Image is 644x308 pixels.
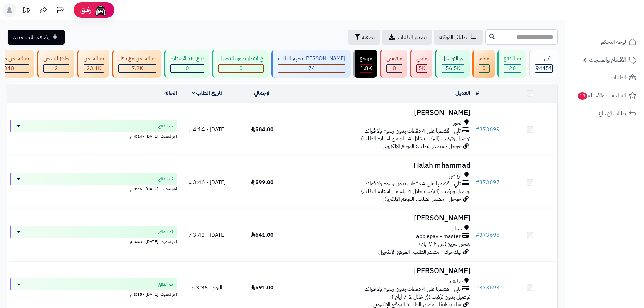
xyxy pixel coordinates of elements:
span: جوجل - مصدر الطلب: الموقع الإلكتروني [383,142,461,150]
div: اخر تحديث: [DATE] - 3:46 م [10,185,177,192]
a: العميل [455,89,470,97]
a: تم الشحن مع ناقل 7.2K [111,50,163,78]
span: 599.00 [251,178,274,186]
span: إضافة طلب جديد [13,33,50,41]
div: معلق [479,55,490,63]
div: 23138 [84,65,104,72]
a: [PERSON_NAME] تجهيز الطلب 74 [270,50,352,78]
a: تم الدفع 26 [496,50,527,78]
span: 2 [55,64,58,72]
div: ملغي [416,55,427,63]
a: طلبات الإرجاع [569,105,640,122]
h3: [PERSON_NAME] [292,214,470,222]
span: 641.00 [251,231,274,239]
span: # [476,284,479,292]
a: تم التوصيل 56.5K [434,50,471,78]
a: لوحة التحكم [569,34,640,50]
a: #373695 [476,231,500,239]
a: الكل94451 [527,50,559,78]
a: #373699 [476,125,500,134]
a: تصدير الطلبات [382,30,432,45]
div: 26 [504,65,521,72]
span: تصدير الطلبات [398,33,427,41]
a: المراجعات والأسئلة13 [569,88,640,104]
span: 0 [186,64,189,72]
span: # [476,125,479,134]
div: الكل [535,55,553,63]
span: لوحة التحكم [601,37,626,47]
span: 5K [419,64,425,72]
span: 7.2K [132,64,143,72]
span: توصيل وتركيب (التركيب خلال 4 ايام من استلام الطلب) [361,135,470,143]
a: إضافة طلب جديد [8,30,65,45]
span: الرياض [449,172,463,180]
span: تابي - قسّمها على 4 دفعات بدون رسوم ولا فوائد [365,180,461,188]
a: الطلبات [569,70,640,86]
span: 340 [4,64,14,72]
span: [DATE] - 4:14 م [189,125,226,134]
span: تصفية [362,33,375,41]
span: جبيل [452,225,463,233]
span: 56.5K [446,64,460,72]
a: طلباتي المُوكلة [434,30,483,45]
span: # [476,178,479,186]
div: تم التوصيل [442,55,464,63]
span: شحن سريع (من ٢-٧ ايام) [419,240,470,248]
span: رفيق [80,6,91,14]
span: # [476,231,479,239]
span: [DATE] - 3:43 م [189,231,226,239]
span: 26 [509,64,516,72]
a: تحديثات المنصة [18,3,35,19]
span: طلباتي المُوكلة [439,33,467,41]
span: applepay - master [416,233,461,240]
div: 7223 [119,65,156,72]
h3: Halah mhammad [292,162,470,169]
span: 94451 [535,64,552,72]
span: 23.1K [87,64,101,72]
div: مرتجع [360,55,372,63]
div: 4957 [417,65,427,72]
div: اخر تحديث: [DATE] - 3:43 م [10,238,177,245]
span: تيك توك - مصدر الطلب: الموقع الإلكتروني [378,248,461,256]
div: دفع عند الاستلام [170,55,204,63]
div: 0 [219,65,263,72]
a: تم الشحن 23.1K [76,50,111,78]
div: 0 [479,65,489,72]
a: ملغي 5K [409,50,434,78]
a: في انتظار صورة التحويل 0 [211,50,270,78]
span: 0 [239,64,243,72]
div: 1806 [360,65,372,72]
div: 2 [44,65,69,72]
span: 591.00 [251,284,274,292]
a: #373693 [476,284,500,292]
span: جوجل - مصدر الطلب: الموقع الإلكتروني [383,195,461,203]
a: تاريخ الطلب [192,89,223,97]
div: 0 [171,65,204,72]
span: 0 [482,64,486,72]
span: توصيل وتركيب (التركيب خلال 4 ايام من استلام الطلب) [361,187,470,195]
a: #373697 [476,178,500,186]
span: تم الدفع [158,281,173,288]
a: الإجمالي [254,89,271,97]
div: في انتظار صورة التحويل [218,55,264,63]
div: 0 [387,65,402,72]
span: الطلبات [611,73,626,82]
img: ai-face.png [94,3,108,17]
a: معلق 0 [471,50,496,78]
a: # [476,89,479,97]
span: توصيل بدون تركيب (في خلال 2-7 ايام ) [392,293,470,301]
span: 584.00 [251,125,274,134]
span: طلبات الإرجاع [599,109,626,118]
span: تم الدفع [158,228,173,235]
span: 74 [308,64,315,72]
div: تم الشحن مع ناقل [118,55,156,63]
span: الخبر [453,119,463,127]
h3: [PERSON_NAME] [292,109,470,117]
span: تم الدفع [158,175,173,182]
div: اخر تحديث: [DATE] - 3:35 م [10,290,177,298]
div: 74 [278,65,345,72]
div: تم الدفع [504,55,521,63]
a: الحالة [164,89,177,97]
div: مرفوض [386,55,402,63]
span: تم الدفع [158,123,173,129]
